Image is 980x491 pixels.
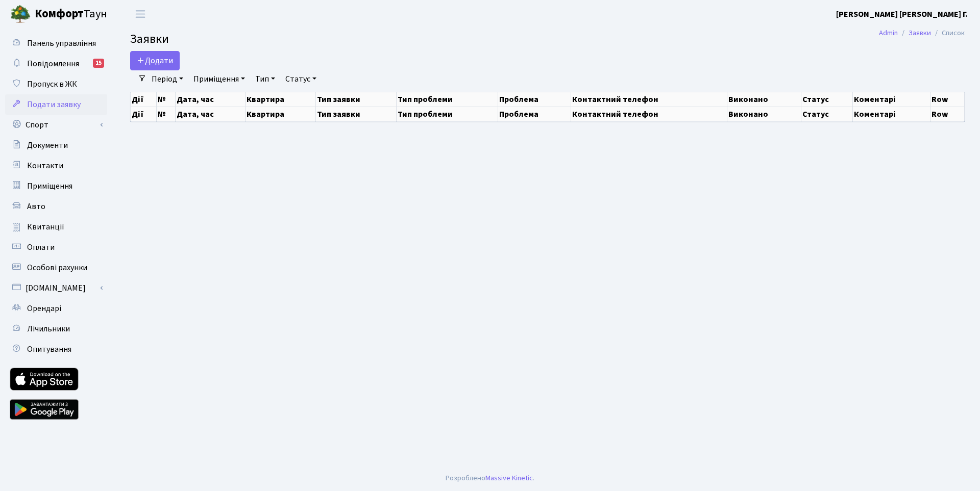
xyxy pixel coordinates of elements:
a: Приміщення [189,70,249,88]
a: Додати [130,51,180,70]
th: Дії [131,107,157,121]
div: Розроблено . [446,473,534,484]
a: Панель управління [5,33,107,54]
a: Авто [5,196,107,217]
span: Орендарі [27,303,61,314]
th: № [156,92,175,107]
b: [PERSON_NAME] [PERSON_NAME] Г. [836,9,968,20]
a: Тип [251,70,279,88]
button: Переключити навігацію [128,6,153,22]
th: Статус [801,107,852,121]
span: Повідомлення [27,58,79,69]
span: Додати [137,55,173,66]
span: Пропуск в ЖК [27,79,77,90]
a: Орендарі [5,298,107,319]
a: Документи [5,135,107,156]
th: Тип заявки [316,107,397,121]
a: Опитування [5,339,107,359]
span: Опитування [27,344,71,355]
th: Контактний телефон [571,92,727,107]
a: Пропуск в ЖК [5,74,107,94]
th: Квартира [245,92,316,107]
span: Подати заявку [27,99,81,110]
th: Виконано [727,107,801,121]
a: Admin [879,28,898,38]
b: Комфорт [35,6,84,22]
th: Тип проблеми [397,107,498,121]
th: Коментарі [852,107,930,121]
a: [DOMAIN_NAME] [5,278,107,298]
th: Проблема [498,107,571,121]
th: Виконано [727,92,801,107]
a: Оплати [5,237,107,257]
th: Квартира [245,107,316,121]
span: Контакти [27,160,63,171]
a: Massive Kinetic [485,473,533,483]
a: Подати заявку [5,94,107,115]
th: Row [930,107,965,121]
span: Панель управління [27,38,96,49]
th: Дата, час [175,92,245,107]
a: Контакти [5,156,107,176]
span: Документи [27,140,68,151]
div: 15 [93,59,104,68]
th: Контактний телефон [571,107,727,121]
a: Особові рахунки [5,257,107,278]
li: Список [931,28,965,39]
a: Заявки [909,28,931,38]
span: Авто [27,201,45,212]
th: Проблема [498,92,571,107]
a: Квитанції [5,217,107,237]
a: Спорт [5,115,107,135]
span: Оплати [27,242,55,253]
th: Статус [801,92,852,107]
span: Особові рахунки [27,262,87,273]
span: Квитанції [27,221,64,232]
a: Статус [281,70,321,88]
a: Період [148,70,187,88]
span: Таун [35,6,107,23]
th: Дата, час [175,107,245,121]
span: Заявки [130,30,169,48]
th: Row [930,92,965,107]
a: Приміщення [5,176,107,196]
span: Лічильники [27,323,70,334]
th: № [156,107,175,121]
nav: breadcrumb [864,22,980,44]
th: Коментарі [852,92,930,107]
a: Повідомлення15 [5,54,107,74]
th: Дії [131,92,157,107]
a: [PERSON_NAME] [PERSON_NAME] Г. [836,8,968,20]
th: Тип проблеми [397,92,498,107]
span: Приміщення [27,180,72,192]
img: logo.png [10,4,31,24]
th: Тип заявки [316,92,397,107]
a: Лічильники [5,319,107,339]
